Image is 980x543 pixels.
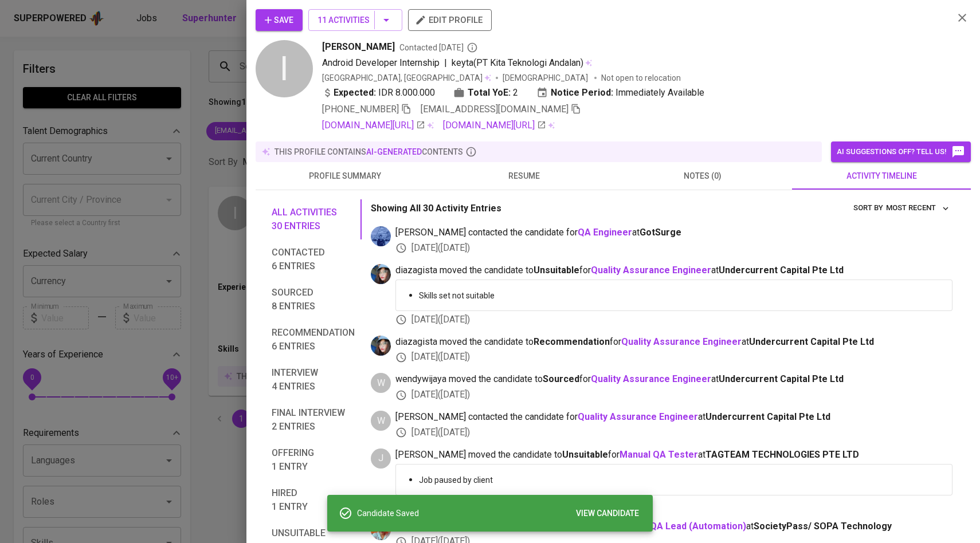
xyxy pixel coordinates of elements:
[620,449,698,460] a: Manual QA Tester
[357,503,644,524] div: Candidate Saved
[536,86,704,100] div: Immediately Available
[308,9,402,31] button: 11 Activities
[503,72,590,84] span: [DEMOGRAPHIC_DATA]
[322,86,435,100] div: IDR 8.000.000
[444,56,447,70] span: |
[513,86,518,100] span: 2
[468,86,511,100] b: Total YoE:
[322,72,491,84] div: [GEOGRAPHIC_DATA], [GEOGRAPHIC_DATA]
[853,203,883,212] span: sort by
[399,42,478,53] span: Contacted [DATE]
[562,449,608,460] b: Unsuitable
[395,448,952,462] span: [PERSON_NAME] moved the candidate to for at
[371,411,391,431] div: W
[371,448,391,469] div: J
[275,146,463,158] p: this profile contains contents
[395,242,952,255] div: [DATE] ( [DATE] )
[443,119,546,132] a: [DOMAIN_NAME][URL]
[395,336,952,349] span: diazagista moved the candidate to for at
[371,264,391,284] img: diazagista@glints.com
[256,40,313,97] div: I
[886,202,950,215] span: Most Recent
[452,57,583,68] span: keyta(PT Kita Teknologi Andalan)
[256,9,303,31] button: Save
[371,373,391,393] div: W
[754,521,892,532] span: SocietyPass/ SOPA Technology
[640,227,681,238] span: GotSurge
[650,521,746,532] a: QA Lead (Automation)
[371,226,391,246] img: aldiron.tahalele@glints.com
[395,226,952,239] span: [PERSON_NAME] contacted the candidate for at
[322,119,425,132] a: [DOMAIN_NAME][URL]
[272,326,355,353] span: Recommendation 6 entries
[322,104,399,115] span: [PHONE_NUMBER]
[441,169,606,183] span: resume
[408,15,492,24] a: edit profile
[272,366,355,394] span: Interview 4 entries
[272,486,355,514] span: Hired 1 entry
[371,336,391,356] img: diazagista@glints.com
[317,13,393,27] span: 11 Activities
[371,202,501,215] p: Showing All 30 Activity Entries
[395,313,952,326] div: [DATE] ( [DATE] )
[395,264,952,277] span: diazagista moved the candidate to for at
[705,449,859,460] span: TAGTEAM TECHNOLOGIES PTE LTD
[417,13,483,27] span: edit profile
[621,336,742,347] a: Quality Assurance Engineer
[408,9,492,31] button: edit profile
[395,498,952,511] div: [DATE] ( [DATE] )
[272,206,355,233] span: All activities 30 entries
[883,199,952,217] button: sort by
[576,506,639,521] span: VIEW CANDIDATE
[322,40,395,54] span: [PERSON_NAME]
[719,265,844,276] span: Undercurrent Capital Pte Ltd
[705,411,830,422] span: Undercurrent Capital Pte Ltd
[272,446,355,474] span: Offering 1 entry
[395,520,952,533] span: [PERSON_NAME] moved the candidate to for at
[395,426,952,439] div: [DATE] ( [DATE] )
[601,72,681,84] p: Not open to relocation
[395,351,952,364] div: [DATE] ( [DATE] )
[395,373,952,386] span: wendywijaya moved the candidate to for at
[272,406,355,434] span: Final interview 2 entries
[467,42,478,53] svg: By Batam recruiter
[578,227,632,238] a: QA Engineer
[749,336,874,347] span: Undercurrent Capital Pte Ltd
[419,474,943,486] p: Job paused by client
[421,104,569,115] span: [EMAIL_ADDRESS][DOMAIN_NAME]
[831,141,971,162] button: AI suggestions off? Tell us!
[551,86,613,100] b: Notice Period:
[322,57,440,68] span: Android Developer Internship
[272,246,355,273] span: Contacted 6 entries
[395,411,952,424] span: [PERSON_NAME] contacted the candidate for at
[837,145,965,159] span: AI suggestions off? Tell us!
[419,290,943,301] p: Skills set not suitable
[366,147,422,156] span: AI-generated
[591,373,711,384] a: Quality Assurance Engineer
[591,265,711,276] a: Quality Assurance Engineer
[272,286,355,313] span: Sourced 8 entries
[719,373,844,384] span: Undercurrent Capital Pte Ltd
[534,265,579,276] b: Unsuitable
[534,336,610,347] b: Recommendation
[265,13,293,27] span: Save
[543,373,579,384] b: Sourced
[799,169,964,183] span: activity timeline
[334,86,376,100] b: Expected:
[395,388,952,402] div: [DATE] ( [DATE] )
[578,411,698,422] a: Quality Assurance Engineer
[262,169,428,183] span: profile summary
[620,169,785,183] span: notes (0)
